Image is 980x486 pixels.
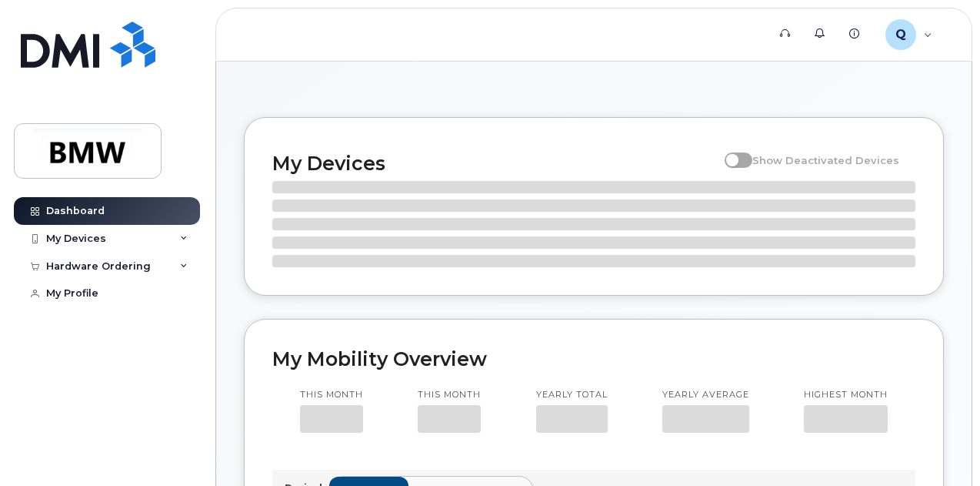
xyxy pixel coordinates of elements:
[725,146,737,158] input: Show Deactivated Devices
[536,389,608,401] p: Yearly total
[300,389,363,401] p: This month
[662,389,749,401] p: Yearly average
[804,389,888,401] p: Highest month
[272,152,717,175] h2: My Devices
[752,154,899,166] span: Show Deactivated Devices
[272,347,915,370] h2: My Mobility Overview
[418,389,481,401] p: This month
